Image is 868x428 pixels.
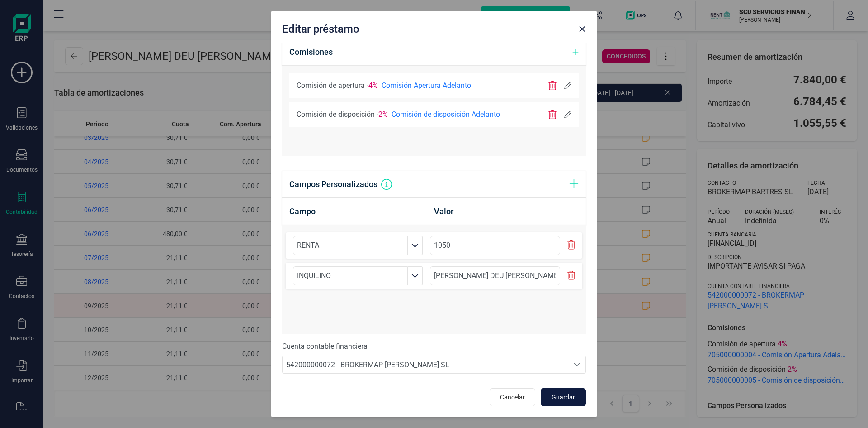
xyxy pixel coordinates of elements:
[430,236,560,255] input: Valor
[551,393,576,402] span: Guardar
[297,109,378,120] span: Comisión de disposición -
[297,80,368,91] span: Comisión de apertura -
[382,80,541,91] span: Comisión Apertura Adelanto
[293,266,408,285] input: Campo
[568,356,585,373] div: Seleccione una cuenta
[282,341,368,352] label: Cuenta contable financiera
[368,80,378,91] span: 4%
[490,388,535,406] button: Cancelar
[378,109,388,120] span: 2%
[575,22,590,36] button: Close
[430,266,560,285] input: Valor
[286,361,449,369] span: 542000000072 - BROKERMAP [PERSON_NAME] SL
[434,205,579,218] h6: Valor
[289,46,333,58] h6: Comisiones
[500,393,525,402] span: Cancelar
[293,236,408,255] input: Campo
[289,205,434,218] h6: Campo
[392,109,541,120] span: Comisión de disposición Adelanto
[541,388,586,406] button: Guardar
[289,178,377,191] h6: Campos Personalizados
[278,18,575,36] div: Editar préstamo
